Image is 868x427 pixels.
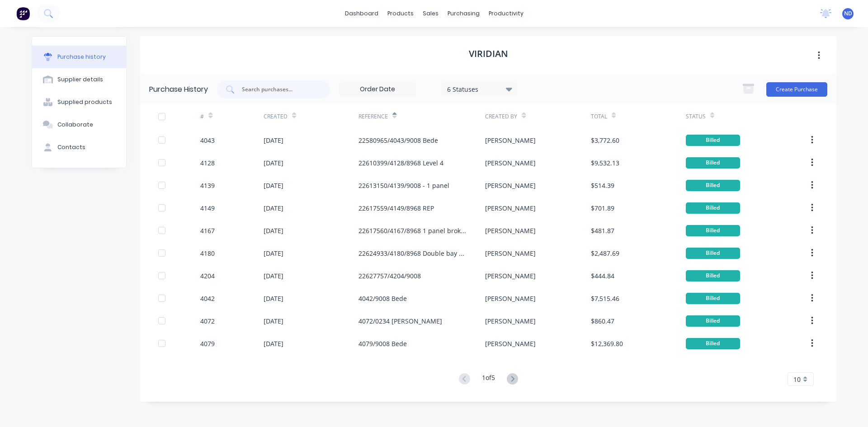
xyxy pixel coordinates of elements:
[591,316,614,326] div: $860.47
[32,136,126,159] button: Contacts
[485,294,536,303] div: [PERSON_NAME]
[200,226,215,235] div: 4167
[16,7,30,20] img: Factory
[200,158,215,168] div: 4128
[200,294,215,303] div: 4042
[32,46,126,68] button: Purchase history
[32,113,126,136] button: Collaborate
[264,339,283,348] div: [DATE]
[793,375,801,384] span: 10
[484,7,528,20] div: productivity
[264,203,283,213] div: [DATE]
[57,98,112,106] div: Supplied products
[359,203,434,213] div: 22617559/4149/8968 REP
[200,249,215,258] div: 4180
[200,113,204,121] div: #
[485,316,536,326] div: [PERSON_NAME]
[57,53,106,61] div: Purchase history
[686,270,740,282] div: Billed
[686,180,740,191] div: Billed
[485,181,536,190] div: [PERSON_NAME]
[149,84,208,95] div: Purchase History
[591,158,619,168] div: $9,532.13
[359,181,449,190] div: 22613150/4139/9008 - 1 panel
[340,83,415,96] input: Order Date
[200,271,215,281] div: 4204
[686,135,740,146] div: Billed
[485,271,536,281] div: [PERSON_NAME]
[418,7,443,20] div: sales
[359,271,421,281] div: 22627757/4204/9008
[57,143,85,151] div: Contacts
[591,226,614,235] div: $481.87
[241,85,316,94] input: Search purchases...
[443,7,484,20] div: purchasing
[57,121,93,129] div: Collaborate
[591,339,623,348] div: $12,369.80
[766,82,827,97] button: Create Purchase
[359,226,467,235] div: 22617560/4167/8968 1 panel broken replacement
[485,113,517,121] div: Created By
[485,203,536,213] div: [PERSON_NAME]
[359,113,388,121] div: Reference
[264,271,283,281] div: [DATE]
[485,158,536,168] div: [PERSON_NAME]
[264,294,283,303] div: [DATE]
[200,203,215,213] div: 4149
[591,249,619,258] div: $2,487.69
[591,181,614,190] div: $514.39
[200,339,215,348] div: 4079
[200,136,215,145] div: 4043
[359,339,407,348] div: 4079/9008 Bede
[591,294,619,303] div: $7,515.46
[591,271,614,281] div: $444.84
[264,249,283,258] div: [DATE]
[200,181,215,190] div: 4139
[686,338,740,349] div: Billed
[264,226,283,235] div: [DATE]
[32,68,126,91] button: Supplier details
[469,48,508,59] h1: Viridian
[264,316,283,326] div: [DATE]
[591,203,614,213] div: $701.89
[686,248,740,259] div: Billed
[686,113,706,121] div: Status
[200,316,215,326] div: 4072
[485,249,536,258] div: [PERSON_NAME]
[686,157,740,169] div: Billed
[264,158,283,168] div: [DATE]
[264,136,283,145] div: [DATE]
[383,7,418,20] div: products
[844,9,852,18] span: ND
[264,113,288,121] div: Created
[340,7,383,20] a: dashboard
[32,91,126,113] button: Supplied products
[485,339,536,348] div: [PERSON_NAME]
[482,373,495,386] div: 1 of 5
[686,225,740,236] div: Billed
[485,226,536,235] div: [PERSON_NAME]
[686,202,740,214] div: Billed
[591,136,619,145] div: $3,772.60
[686,315,740,327] div: Billed
[485,136,536,145] div: [PERSON_NAME]
[359,316,442,326] div: 4072/0234 [PERSON_NAME]
[591,113,607,121] div: Total
[686,293,740,304] div: Billed
[264,181,283,190] div: [DATE]
[447,84,512,94] div: 6 Statuses
[359,158,443,168] div: 22610399/4128/8968 Level 4
[359,249,467,258] div: 22624933/4180/8968 Double bay LGF
[57,75,103,84] div: Supplier details
[359,136,438,145] div: 22580965/4043/9008 Bede
[359,294,407,303] div: 4042/9008 Bede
